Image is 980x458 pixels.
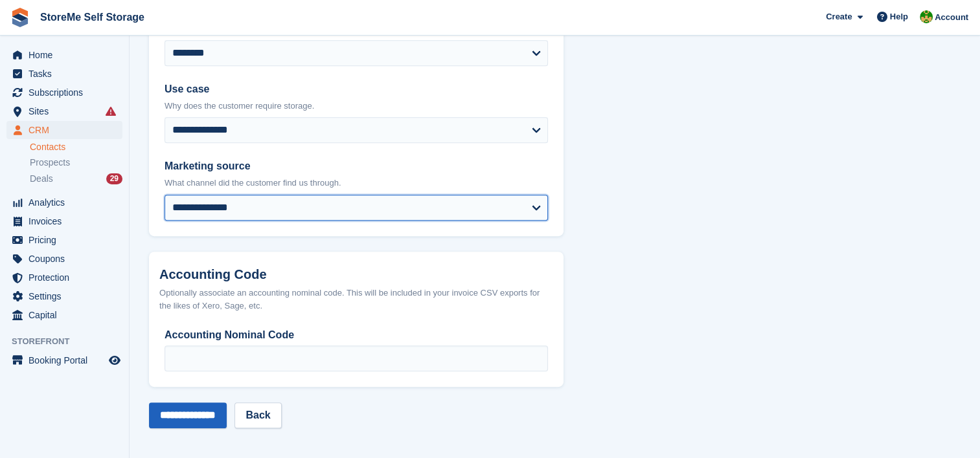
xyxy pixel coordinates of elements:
label: Accounting Nominal Code [165,327,548,343]
span: Invoices [28,212,106,230]
span: Pricing [28,231,106,249]
a: Back [234,402,281,428]
a: menu [6,212,122,230]
a: menu [6,102,122,120]
img: stora-icon-8386f47178a22dfd0bd8f6a31ec36ba5ce8667c1dd55bd0f319d3a0aa187defe.svg [10,8,30,27]
span: Account [935,11,968,24]
span: Capital [28,306,106,324]
span: Tasks [28,65,106,83]
a: Contacts [30,141,122,153]
p: Why does the customer require storage. [165,100,548,113]
p: What channel did the customer find us through. [165,177,548,190]
span: Booking Portal [28,351,106,369]
a: StoreMe Self Storage [35,6,150,28]
img: StorMe [920,10,933,23]
span: Prospects [30,157,70,169]
span: Sites [28,102,106,120]
span: Analytics [28,193,106,212]
label: Use case [165,82,548,97]
a: menu [6,83,122,102]
a: menu [6,46,122,64]
span: CRM [28,121,106,139]
a: menu [6,121,122,139]
a: menu [6,351,122,369]
a: menu [6,193,122,212]
span: Help [890,10,908,23]
span: Subscriptions [28,83,106,102]
a: menu [6,250,122,268]
i: Smart entry sync failures have occurred [106,106,116,116]
span: Coupons [28,250,106,268]
a: menu [6,287,122,305]
div: Optionally associate an accounting nominal code. This will be included in your invoice CSV export... [159,287,553,312]
span: Storefront [12,335,129,348]
span: Protection [28,268,106,287]
a: menu [6,231,122,249]
span: Home [28,46,106,64]
a: menu [6,65,122,83]
a: menu [6,268,122,287]
span: Deals [30,173,53,185]
a: Prospects [30,156,122,169]
h2: Accounting Code [159,267,553,282]
div: 29 [106,173,122,184]
a: Deals 29 [30,172,122,186]
a: Preview store [107,353,122,368]
a: menu [6,306,122,324]
span: Settings [28,287,106,305]
span: Create [826,10,852,23]
label: Marketing source [165,158,548,174]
